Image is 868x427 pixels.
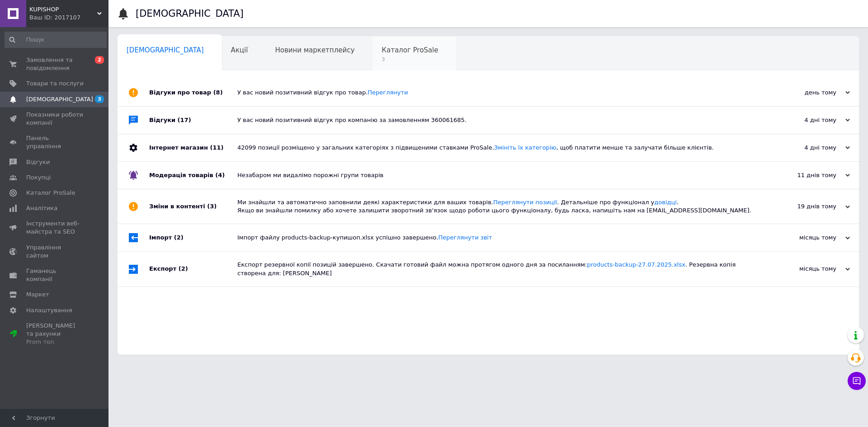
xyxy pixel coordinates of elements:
span: Каталог ProSale [26,189,75,197]
span: Товари та послуги [26,80,84,88]
div: день тому [759,89,850,97]
div: 4 дні тому [759,144,850,152]
div: Імпорт файлу products-backup-купишоп.xlsx успішно завершено. [237,234,759,242]
div: 4 дні тому [759,116,850,124]
a: довідці [654,199,677,206]
a: Переглянути звіт [438,234,492,241]
div: 42099 позиції розміщено у загальних категоріях з підвищеними ставками ProSale. , щоб платити менш... [237,144,759,152]
div: Відгуки про товар [149,79,237,106]
div: Експорт [149,252,237,286]
span: [DEMOGRAPHIC_DATA] [26,95,93,103]
div: місяць тому [759,234,850,242]
div: Експорт резервної копії позицій завершено. Скачати готовий файл можна протягом одного дня за поси... [237,261,759,277]
a: Переглянути позиції [493,199,557,206]
span: (11) [210,144,223,151]
div: 11 днів тому [759,171,850,179]
span: 3 [382,56,438,63]
div: місяць тому [759,265,850,273]
div: 19 днів тому [759,202,850,211]
input: Пошук [5,32,107,48]
span: Новини маркетплейсу [275,46,354,54]
div: Відгуки [149,107,237,134]
span: Маркет [26,291,49,299]
div: Незабаром ми видалімо порожні групи товарів [237,171,759,179]
div: Ми знайшли та автоматично заповнили деякі характеристики для ваших товарів. . Детальніше про функ... [237,198,759,215]
span: KUPISHOP [29,5,97,14]
span: Управління сайтом [26,244,84,260]
a: products-backup-27.07.2025.xlsx [587,261,685,268]
span: (4) [215,172,225,178]
span: [PERSON_NAME] та рахунки [26,322,84,347]
span: Акції [231,46,248,54]
span: (8) [213,89,223,96]
button: Чат з покупцем [848,372,866,390]
span: Налаштування [26,306,72,314]
span: Інструменти веб-майстра та SEO [26,220,84,236]
span: (17) [178,117,191,123]
div: У вас новий позитивний відгук про компанію за замовленням 360061685. [237,116,759,124]
span: Панель управління [26,134,84,150]
span: Гаманець компанії [26,267,84,283]
span: [DEMOGRAPHIC_DATA] [127,46,204,54]
span: (2) [179,265,188,272]
span: Показники роботи компанії [26,111,84,127]
h1: [DEMOGRAPHIC_DATA] [136,8,244,19]
div: Ваш ID: 2017107 [29,14,108,22]
div: Зміни в контенті [149,189,237,224]
span: 3 [95,95,104,103]
span: (2) [174,234,184,241]
div: Prom топ [26,338,84,346]
div: Інтернет магазин [149,134,237,161]
div: Модерація товарів [149,162,237,189]
span: Каталог ProSale [382,46,438,54]
span: Аналітика [26,204,57,212]
div: Імпорт [149,224,237,251]
span: Відгуки [26,158,50,166]
a: Переглянути [368,89,408,96]
span: Замовлення та повідомлення [26,56,84,72]
a: Змініть їх категорію [494,144,557,151]
span: Покупці [26,174,51,182]
span: 2 [95,56,104,64]
span: (3) [207,203,217,210]
div: У вас новий позитивний відгук про товар. [237,89,759,97]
